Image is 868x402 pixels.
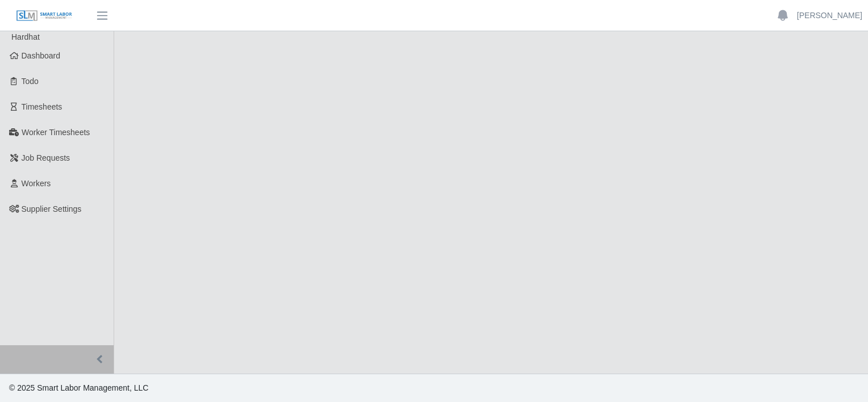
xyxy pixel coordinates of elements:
span: Todo [22,77,39,86]
span: Workers [22,179,51,188]
img: SLM Logo [16,10,73,22]
span: Supplier Settings [22,204,82,213]
span: Job Requests [22,153,70,162]
span: Timesheets [22,102,62,111]
a: [PERSON_NAME] [797,10,862,22]
span: Worker Timesheets [22,128,90,137]
span: Dashboard [22,51,61,60]
span: © 2025 Smart Labor Management, LLC [9,383,148,392]
span: Hardhat [11,32,40,41]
